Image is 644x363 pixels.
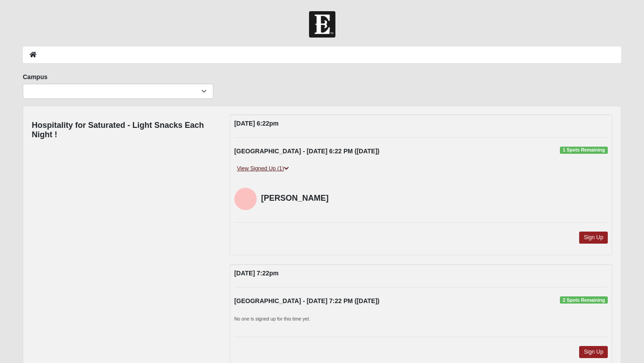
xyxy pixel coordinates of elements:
strong: [GEOGRAPHIC_DATA] - [DATE] 6:22 PM ([DATE]) [234,148,380,155]
h4: [PERSON_NAME] [261,194,350,203]
strong: [DATE] 7:22pm [234,270,279,277]
strong: [GEOGRAPHIC_DATA] - [DATE] 7:22 PM ([DATE]) [234,297,380,304]
a: Sign Up [579,232,608,244]
span: 1 Spots Remaining [560,147,608,154]
small: No one is signed up for this time yet. [234,316,310,321]
h4: Hospitality for Saturated - Light Snacks Each Night ! [32,121,216,140]
label: Campus [23,72,47,81]
a: View Signed Up (1) [234,164,292,173]
img: Teresa Lewis [234,188,257,210]
img: Church of Eleven22 Logo [309,11,335,38]
a: Sign Up [579,346,608,358]
strong: [DATE] 6:22pm [234,120,279,127]
span: 2 Spots Remaining [560,296,608,304]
